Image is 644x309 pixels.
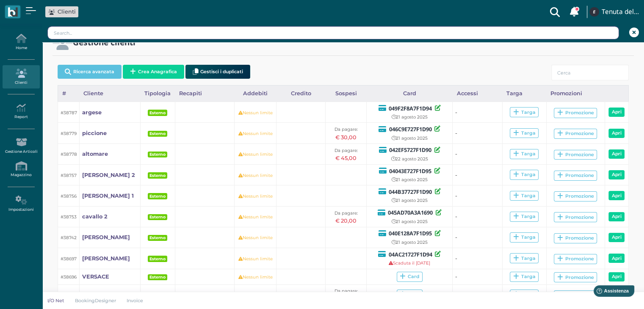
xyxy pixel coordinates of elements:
input: Search... [47,26,619,39]
div: Promozione [557,256,594,262]
small: Nessun limite [238,214,272,220]
a: [PERSON_NAME] 2 [82,171,135,179]
div: Targa [513,234,535,240]
div: # [58,86,80,102]
b: 044B37727F1D90 [389,188,432,196]
a: Magazzino [3,158,39,181]
td: - [453,143,502,164]
small: 21 agosto 2025 [392,114,428,120]
div: Targa [513,273,535,280]
a: Apri [608,254,625,263]
b: 049F2F8A7F1D94 [389,105,432,112]
a: Impostazioni [3,192,39,215]
div: € 30,00 [328,133,364,141]
small: 21 agosto 2025 [392,135,428,141]
span: Card [397,290,423,300]
small: Nessun limite [238,235,272,240]
p: I/O Net [47,297,64,304]
a: Apri [608,233,625,242]
b: [PERSON_NAME] 1 [82,193,134,199]
small: 22 agosto 2025 [391,156,428,162]
small: 21 agosto 2025 [392,240,428,245]
div: Promozione [557,130,594,137]
b: [PERSON_NAME] 2 [82,172,135,178]
small: Nessun limite [238,173,272,178]
a: VERSACE [82,273,109,281]
div: Addebiti [234,86,276,102]
small: Da pagare: [334,210,358,216]
td: - [453,165,502,185]
td: - [453,227,502,248]
div: Promozione [557,214,594,221]
div: Recapiti [175,86,234,102]
div: Promozione [557,172,594,179]
b: argese [82,109,102,116]
a: Apri [608,272,625,281]
div: Accessi [453,86,502,102]
small: #38756 [61,193,77,199]
div: Promozione [557,152,594,158]
button: Gestisci i duplicati [185,65,250,79]
b: Esterno [149,152,166,157]
a: [PERSON_NAME] [82,254,130,262]
b: altomare [82,151,108,157]
b: Esterno [149,257,166,261]
small: #38742 [61,235,77,240]
td: - [453,102,502,123]
small: 21 agosto 2025 [392,177,428,182]
a: Home [3,30,39,54]
b: Esterno [149,235,166,240]
div: € 20,00 [328,217,364,225]
b: 04AC21727F1D94 [389,251,432,258]
b: 045AD70A3A1690 [388,209,433,216]
span: Clienti [58,8,76,16]
button: Ricerca avanzata [58,65,122,79]
small: #38787 [61,110,77,116]
a: Clienti [3,65,39,88]
span: Card [397,272,423,282]
small: #38696 [61,274,77,280]
td: - [453,185,502,206]
small: Nessun limite [238,152,272,157]
div: Credito [276,86,326,102]
div: Targa [513,109,535,116]
a: Report [3,100,39,123]
div: Cliente [80,86,141,102]
a: ... Tenuta del Barco [588,2,639,22]
b: Esterno [149,173,166,178]
div: Targa [502,86,546,102]
div: Promozione [557,274,594,281]
div: Sospesi [326,86,366,102]
a: Apri [608,212,625,221]
div: Card [366,86,453,102]
b: cavallo 2 [82,213,108,220]
a: Apri [608,191,625,200]
a: [PERSON_NAME] 1 [82,192,134,200]
a: BookingDesigner [69,297,122,304]
small: #38697 [61,256,77,262]
div: € 45,00 [328,154,364,162]
small: Nessun limite [238,131,272,136]
img: ... [589,7,599,17]
b: 040E128A7F1D95 [389,229,432,237]
div: Promozioni [546,86,605,102]
div: Promozione [557,235,594,241]
a: [PERSON_NAME] [82,233,130,241]
b: 046C9E727F1D90 [389,125,432,133]
b: [PERSON_NAME] [82,234,130,240]
button: Crea Anagrafica [123,65,184,79]
b: Esterno [149,194,166,199]
b: [PERSON_NAME] [82,255,130,262]
h4: Tenuta del Barco [602,8,639,16]
small: Da pagare: [334,127,358,132]
small: #38779 [61,131,77,136]
td: - [453,248,502,269]
div: Promozione [557,110,594,116]
b: VERSACE [82,273,109,280]
div: Promozione [557,193,594,199]
small: Nessun limite [238,110,272,116]
h2: Gestione clienti [73,38,135,47]
iframe: Help widget launcher [584,283,637,302]
span: Assistenza [25,7,56,13]
small: Nessun limite [238,256,272,262]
